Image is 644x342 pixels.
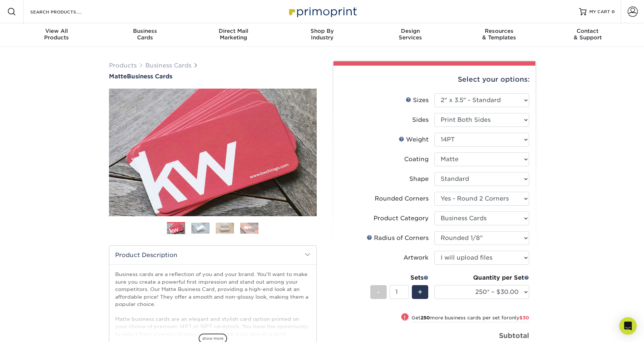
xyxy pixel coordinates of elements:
div: & Support [543,28,632,41]
span: + [418,287,422,298]
div: Marketing [189,28,278,41]
span: - [377,287,380,298]
small: Get more business cards per set for [411,315,529,322]
span: Resources [455,28,543,34]
img: Business Cards 04 [240,222,258,234]
div: Product Category [374,214,429,223]
a: BusinessCards [101,23,189,47]
h2: Product Description [109,246,316,264]
img: Business Cards 01 [167,219,185,238]
a: Resources& Templates [455,23,543,47]
span: Business [101,28,189,34]
img: Primoprint [286,4,359,19]
span: Direct Mail [189,28,278,34]
span: Contact [543,28,632,34]
span: View All [12,28,101,34]
a: Products [109,62,137,69]
div: Artwork [403,253,429,262]
a: Direct MailMarketing [189,23,278,47]
span: Matte [109,73,127,80]
div: Rounded Corners [375,194,429,203]
span: ! [404,314,406,321]
img: Matte 01 [109,48,317,256]
div: Industry [278,28,366,41]
strong: Subtotal [499,331,529,339]
span: $30 [519,315,529,320]
span: MY CART [589,9,610,15]
div: Weight [399,135,429,144]
div: Coating [404,155,429,164]
div: Sets [370,273,429,282]
div: Products [12,28,101,41]
a: DesignServices [366,23,455,47]
strong: 250 [421,315,430,320]
div: Shape [409,175,429,183]
span: only [509,315,529,320]
div: Open Intercom Messenger [619,317,637,335]
a: Business Cards [145,62,191,69]
div: Quantity per Set [434,273,529,282]
img: Business Cards 03 [216,222,234,234]
h1: Business Cards [109,73,317,80]
input: SEARCH PRODUCTS..... [30,7,101,16]
a: Contact& Support [543,23,632,47]
span: Design [366,28,455,34]
img: Business Cards 02 [191,222,210,234]
span: 0 [612,9,615,14]
a: Shop ByIndustry [278,23,366,47]
div: Radius of Corners [367,234,429,242]
div: Cards [101,28,189,41]
a: MatteBusiness Cards [109,73,317,80]
div: & Templates [455,28,543,41]
div: Sides [412,116,429,124]
span: Shop By [278,28,366,34]
div: Services [366,28,455,41]
a: View AllProducts [12,23,101,47]
div: Sizes [406,96,429,105]
div: Select your options: [339,66,530,93]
